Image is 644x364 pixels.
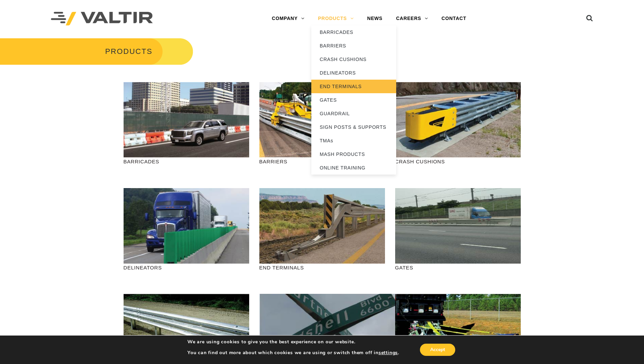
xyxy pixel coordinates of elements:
[311,12,361,25] a: PRODUCTS
[311,66,396,80] a: DELINEATORS
[311,25,396,39] a: BARRICADES
[51,12,153,26] img: Valtir
[395,158,521,165] p: CRASH CUSHIONS
[311,80,396,93] a: END TERMINALS
[395,264,521,271] p: GATES
[311,147,396,161] a: MASH PRODUCTS
[311,93,396,107] a: GATES
[187,339,399,345] p: We are using cookies to give you the best experience on our website.
[124,264,249,271] p: DELINEATORS
[311,120,396,134] a: SIGN POSTS & SUPPORTS
[259,264,385,271] p: END TERMINALS
[265,12,311,25] a: COMPANY
[259,158,385,165] p: BARRIERS
[435,12,473,25] a: CONTACT
[311,107,396,120] a: GUARDRAIL
[311,53,396,66] a: CRASH CUSHIONS
[187,350,399,356] p: You can find out more about which cookies we are using or switch them off in .
[311,161,396,175] a: ONLINE TRAINING
[311,39,396,53] a: BARRIERS
[124,158,249,165] p: BARRICADES
[311,134,396,147] a: TMAs
[420,344,455,356] button: Accept
[361,12,389,25] a: NEWS
[379,350,398,356] button: settings
[389,12,435,25] a: CAREERS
